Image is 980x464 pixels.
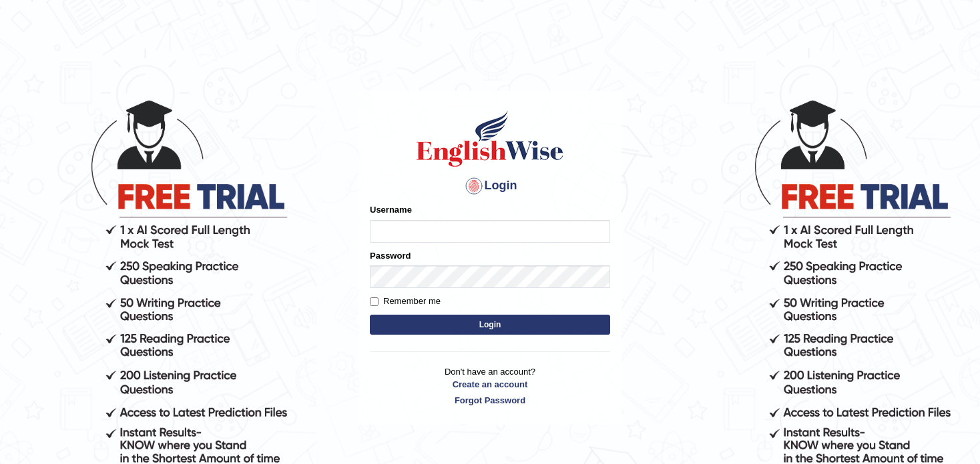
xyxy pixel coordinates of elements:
[370,378,610,391] a: Create an account
[370,175,610,197] h4: Login
[370,203,412,216] label: Username
[370,365,610,407] p: Don't have an account?
[370,297,379,306] input: Remember me
[414,109,566,169] img: Logo of English Wise sign in for intelligent practice with AI
[370,249,411,262] label: Password
[370,295,441,308] label: Remember me
[370,394,610,407] a: Forgot Password
[370,315,610,335] button: Login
